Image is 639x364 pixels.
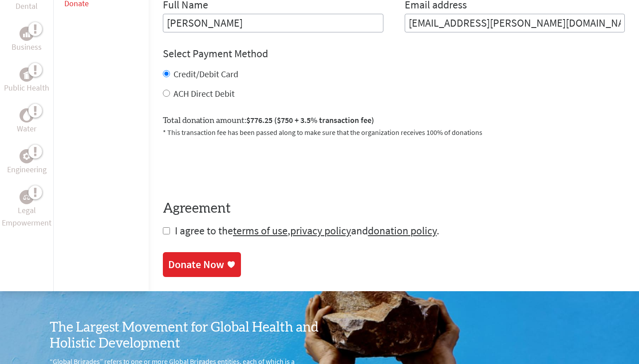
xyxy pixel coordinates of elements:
a: Public HealthPublic Health [4,67,49,94]
p: Legal Empowerment [2,204,51,229]
div: Public Health [20,67,34,82]
span: $776.25 ($750 + 3.5% transaction fee) [246,115,374,125]
p: Business [12,41,42,53]
div: Business [20,27,34,41]
a: donation policy [368,224,437,237]
p: Public Health [4,82,49,94]
a: WaterWater [17,108,36,135]
img: Water [23,111,30,121]
img: Legal Empowerment [23,194,30,200]
input: Your Email [405,14,625,32]
div: Legal Empowerment [20,190,34,204]
img: Business [23,30,30,37]
label: Credit/Debit Card [174,68,238,79]
input: Enter Full Name [163,14,383,32]
img: Public Health [23,70,30,79]
div: Engineering [20,149,34,163]
span: I agree to the , and . [175,224,439,237]
label: Total donation amount: [163,114,374,127]
h4: Select Payment Method [163,47,625,61]
a: BusinessBusiness [12,27,42,53]
h4: Agreement [163,201,625,217]
p: * This transaction fee has been passed along to make sure that the organization receives 100% of ... [163,127,625,138]
label: ACH Direct Debit [174,88,235,99]
a: privacy policy [290,224,351,237]
h3: The Largest Movement for Global Health and Holistic Development [50,320,319,352]
a: Legal EmpowermentLegal Empowerment [2,190,51,229]
iframe: reCAPTCHA [163,148,298,183]
a: terms of use [233,224,288,237]
a: Donate Now [163,252,241,277]
p: Engineering [7,163,47,176]
a: EngineeringEngineering [7,149,47,176]
img: Engineering [23,153,30,160]
p: Water [17,123,36,135]
div: Water [20,108,34,123]
div: Donate Now [168,257,224,272]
